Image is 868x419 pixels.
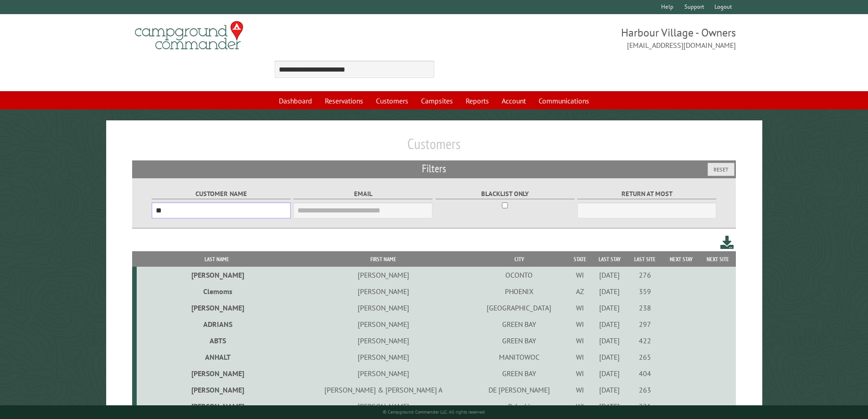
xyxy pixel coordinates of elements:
[470,332,569,349] td: GREEN BAY
[383,409,486,415] small: © Campground Commander LLC. All rights reserved.
[627,332,663,349] td: 422
[663,251,699,267] th: Next Stay
[592,251,627,267] th: Last Stay
[460,92,494,109] a: Reports
[470,365,569,382] td: GREEN BAY
[569,382,591,398] td: WI
[470,251,569,267] th: City
[297,349,469,365] td: [PERSON_NAME]
[627,349,663,365] td: 265
[593,336,626,345] div: [DATE]
[470,349,569,365] td: MANITOWOC
[470,283,569,300] td: PHOENIX
[132,18,246,53] img: Campground Commander
[470,300,569,316] td: [GEOGRAPHIC_DATA]
[132,135,736,160] h1: Customers
[593,352,626,362] div: [DATE]
[434,25,736,51] span: Harbour Village - Owners [EMAIL_ADDRESS][DOMAIN_NAME]
[137,283,298,300] td: Clemoms
[593,369,626,378] div: [DATE]
[297,382,469,398] td: [PERSON_NAME] & [PERSON_NAME] A
[699,251,736,267] th: Next Site
[627,300,663,316] td: 238
[627,398,663,414] td: 221
[470,267,569,283] td: OCONTO
[297,300,469,316] td: [PERSON_NAME]
[627,251,663,267] th: Last Site
[297,332,469,349] td: [PERSON_NAME]
[297,267,469,283] td: [PERSON_NAME]
[416,92,458,109] a: Campsites
[569,300,591,316] td: WI
[627,283,663,300] td: 359
[569,349,591,365] td: WI
[569,251,591,267] th: State
[496,92,531,109] a: Account
[593,385,626,394] div: [DATE]
[593,270,626,279] div: [DATE]
[137,251,298,267] th: Last Name
[137,349,298,365] td: ANHALT
[137,382,298,398] td: [PERSON_NAME]
[470,316,569,332] td: GREEN BAY
[627,267,663,283] td: 276
[436,189,575,199] label: Blacklist only
[297,316,469,332] td: [PERSON_NAME]
[569,316,591,332] td: WI
[569,398,591,414] td: WI
[577,189,716,199] label: Return at most
[470,382,569,398] td: DE [PERSON_NAME]
[720,234,734,251] a: Download this customer list (.csv)
[132,160,736,178] h2: Filters
[137,365,298,382] td: [PERSON_NAME]
[293,189,432,199] label: Email
[137,316,298,332] td: ADRIANS
[137,398,298,414] td: [PERSON_NAME]
[569,365,591,382] td: WI
[152,189,291,199] label: Customer Name
[627,365,663,382] td: 404
[593,287,626,296] div: [DATE]
[297,251,469,267] th: First Name
[297,283,469,300] td: [PERSON_NAME]
[297,365,469,382] td: [PERSON_NAME]
[137,300,298,316] td: [PERSON_NAME]
[137,332,298,349] td: ABTS
[319,92,369,109] a: Reservations
[569,267,591,283] td: WI
[273,92,318,109] a: Dashboard
[137,267,298,283] td: [PERSON_NAME]
[533,92,595,109] a: Communications
[470,398,569,414] td: Pulaski
[627,316,663,332] td: 297
[569,332,591,349] td: WI
[297,398,469,414] td: [PERSON_NAME]
[569,283,591,300] td: AZ
[708,163,734,176] button: Reset
[627,382,663,398] td: 263
[370,92,414,109] a: Customers
[593,320,626,329] div: [DATE]
[593,402,626,411] div: [DATE]
[593,303,626,312] div: [DATE]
